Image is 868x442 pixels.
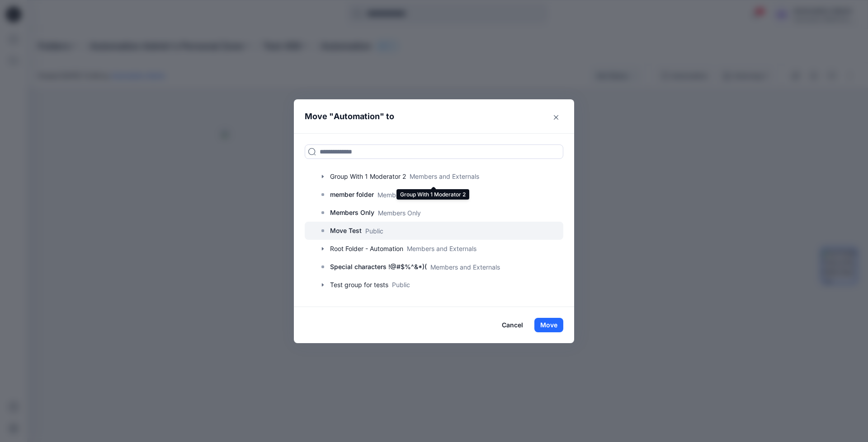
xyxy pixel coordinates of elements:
p: Automation [334,110,380,123]
p: Public [365,226,383,236]
p: Special characters !@#$%^&*)( [330,261,427,272]
button: Close [549,110,563,125]
p: Members Only [330,207,374,218]
header: Move " " to [294,99,560,134]
p: member folder [330,189,374,200]
p: Members Only [378,208,421,218]
p: Members and Externals [430,262,500,272]
p: Move Test [330,225,362,236]
button: Move [534,318,563,332]
button: Cancel [496,318,529,332]
p: Members Only [377,190,420,200]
